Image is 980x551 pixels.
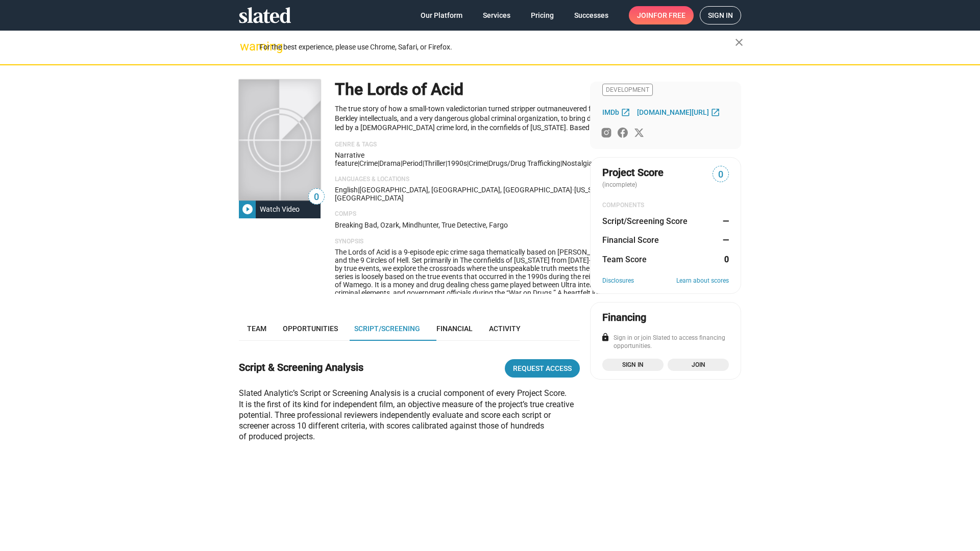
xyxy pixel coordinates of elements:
[674,360,723,370] span: Join
[359,186,572,194] span: [GEOGRAPHIC_DATA], [GEOGRAPHIC_DATA], [GEOGRAPHIC_DATA]
[402,159,423,167] span: Period
[346,316,428,341] a: Script/Screening
[358,159,359,167] span: |
[621,107,630,117] mat-icon: open_in_new
[572,186,574,194] span: ·
[602,311,646,324] div: Financing
[475,6,519,24] a: Services
[608,360,657,370] span: Sign in
[481,316,529,341] a: Activity
[637,108,709,116] span: [DOMAIN_NAME][URL]
[602,90,729,98] div: Connect
[335,151,364,167] span: Narrative feature
[574,6,608,24] span: Successes
[602,108,619,116] span: IMDb
[239,316,275,341] a: Team
[719,254,729,265] dd: 0
[335,220,653,230] p: Breaking Bad, Ozark, Mindhunter, True Detective, Fargo
[335,176,653,184] p: Languages & Locations
[602,181,639,188] span: (incomplete)
[700,6,741,24] a: Sign in
[446,159,447,167] span: |
[733,36,745,48] mat-icon: close
[719,216,729,227] dd: —
[602,84,653,96] span: Development
[602,254,647,265] dt: Team Score
[637,106,723,118] a: [DOMAIN_NAME][URL]
[447,159,467,167] span: 1990s
[259,40,735,54] div: For the best experience, please use Chrome, Safari, or Firefox.
[412,6,471,24] a: Our Platform
[335,210,653,218] p: Comps
[560,159,562,167] span: |
[335,104,653,133] p: The true story of how a small-town valedictorian turned stripper outmaneuvered federal agents, Be...
[467,159,469,167] span: |
[436,324,473,333] span: Financial
[602,235,659,245] dt: Financial Score
[421,6,462,24] span: Our Platform
[487,159,488,167] span: |
[424,159,446,167] span: Thriller
[240,40,252,53] mat-icon: warning
[401,159,402,167] span: |
[708,7,733,24] span: Sign in
[523,6,562,24] a: Pricing
[719,235,729,245] dd: —
[602,277,634,285] a: Disclosures
[602,334,729,350] div: Sign in or join Slated to access financing opportunities.
[513,359,572,378] span: Request Access
[359,159,378,167] span: Crime
[676,277,729,285] a: Learn about scores
[241,203,254,215] mat-icon: play_circle_filled
[378,159,379,167] span: |
[566,6,617,24] a: Successes
[489,324,521,333] span: Activity
[335,248,652,313] span: The Lords of Acid is a 9-episode epic crime saga thematically based on [PERSON_NAME]’s Inferno an...
[309,190,324,204] span: 0
[505,359,580,378] button: Request Access
[335,79,463,101] h1: The Lords of Acid
[602,359,664,371] a: Sign in
[668,359,729,371] a: Join
[335,186,611,202] span: [US_STATE], [GEOGRAPHIC_DATA]
[629,6,694,24] a: Joinfor free
[256,200,304,218] div: Watch Video
[358,186,359,194] span: |
[247,324,266,333] span: Team
[335,186,358,194] span: English
[602,166,664,180] span: Project Score
[488,159,560,167] span: drugs/drug trafficking
[601,333,610,342] mat-icon: lock
[602,106,633,118] a: IMDb
[239,200,321,218] button: Watch Video
[469,159,487,167] span: crime
[423,159,424,167] span: |
[602,216,688,227] dt: Script/Screening Score
[335,238,653,246] p: Synopsis
[239,388,580,442] p: Slated Analytic’s Script or Screening Analysis is a crucial component of every Project Score. It ...
[653,6,685,24] span: for free
[562,159,593,167] span: nostalgia
[483,6,510,24] span: Services
[713,168,728,182] span: 0
[428,316,481,341] a: Financial
[283,324,338,333] span: Opportunities
[239,361,363,374] h2: Script & Screening Analysis
[379,159,401,167] span: Drama
[275,316,346,341] a: Opportunities
[531,6,554,24] span: Pricing
[637,6,685,24] span: Join
[354,324,420,333] span: Script/Screening
[602,202,729,210] div: COMPONENTS
[335,141,653,149] p: Genre & Tags
[710,107,720,117] mat-icon: open_in_new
